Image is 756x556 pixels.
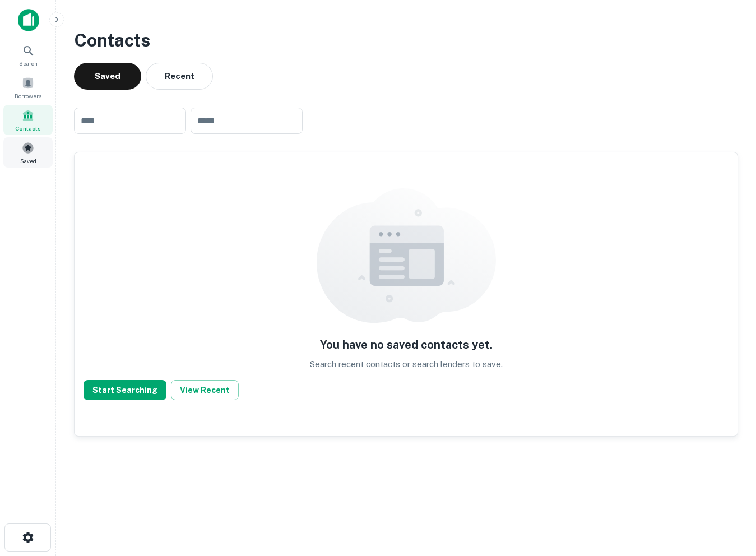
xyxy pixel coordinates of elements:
a: Search [3,40,53,70]
p: Search recent contacts or search lenders to save. [310,358,503,371]
a: Borrowers [3,72,53,103]
span: Search [19,59,38,68]
button: Saved [74,63,141,90]
h5: You have no saved contacts yet. [320,336,493,353]
button: View Recent [171,380,239,400]
a: Saved [3,137,53,168]
span: Saved [20,156,36,165]
img: capitalize-icon.png [18,9,39,31]
span: Borrowers [15,91,41,100]
h3: Contacts [74,27,738,54]
img: empty content [317,188,496,323]
a: Contacts [3,105,53,135]
button: Start Searching [84,380,166,400]
button: Recent [146,63,213,90]
span: Contacts [15,124,41,133]
iframe: Chat Widget [700,466,756,520]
